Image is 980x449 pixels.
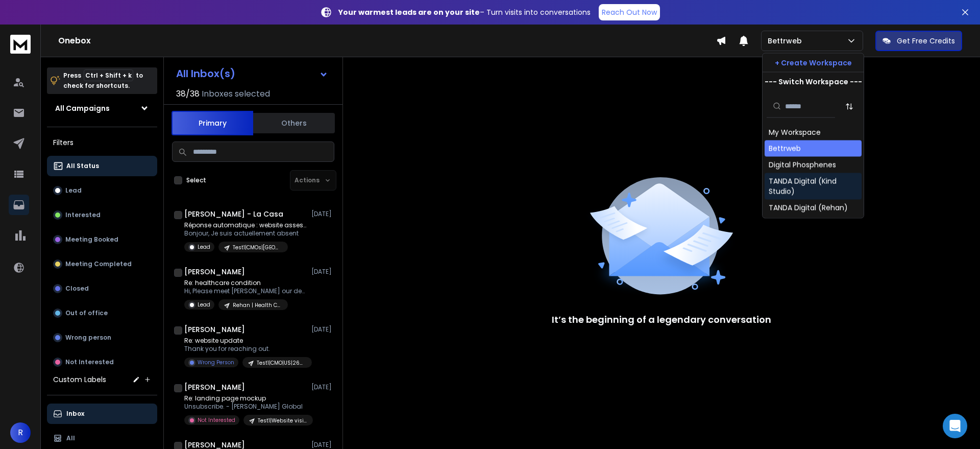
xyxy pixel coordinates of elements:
button: Meeting Completed [47,254,157,274]
p: Meeting Completed [65,260,132,268]
h3: Inboxes selected [202,88,270,100]
p: – Turn visits into conversations [338,7,591,17]
p: Interested [65,211,101,219]
img: logo [10,35,31,54]
button: All Inbox(s) [168,63,336,84]
button: Sort by Sort A-Z [839,96,860,116]
button: Wrong person [47,327,157,348]
p: Test1|CMO|US|260225 [257,359,306,367]
p: [DATE] [311,268,334,276]
h1: Onebox [58,35,716,47]
p: Lead [65,186,82,195]
p: [DATE] [311,383,334,391]
p: All [66,434,75,442]
button: Others [253,112,335,134]
p: Meeting Booked [65,235,118,244]
label: Select [186,176,206,184]
h1: [PERSON_NAME] [184,324,245,335]
p: Re: landing page mockup [184,394,307,403]
strong: Your warmest leads are on your site [338,7,480,17]
span: 38 / 38 [176,88,200,100]
p: Inbox [66,410,84,418]
button: R [10,422,31,443]
h1: [PERSON_NAME] - La Casa [184,209,283,219]
p: Closed [65,285,89,293]
p: [DATE] [311,441,334,449]
p: [DATE] [311,210,334,218]
p: Hi, Please meet [PERSON_NAME] our designer [184,287,307,295]
button: Get Free Credits [875,31,962,51]
p: Get Free Credits [897,36,955,46]
div: TANDA Digital (Rehan) [769,203,848,213]
div: TANDA Digital (Kind Studio) [769,176,857,197]
h3: Filters [47,135,157,150]
a: Reach Out Now [599,4,660,20]
h1: All Campaigns [55,103,110,113]
h1: All Inbox(s) [176,68,235,79]
button: Closed [47,278,157,299]
p: Wrong person [65,334,111,342]
div: Digital Phosphenes [769,160,836,170]
button: All [47,428,157,448]
p: Réponse automatique : website assessment [184,221,307,229]
span: Ctrl + Shift + k [84,69,133,81]
p: Not Interested [198,416,235,424]
h3: Custom Labels [53,374,106,385]
p: All Status [66,162,99,170]
h1: [PERSON_NAME] [184,267,245,277]
p: --- Switch Workspace --- [765,77,862,87]
p: Unsubscribe. - [PERSON_NAME] Global [184,403,307,411]
p: [DATE] [311,325,334,334]
div: Open Intercom Messenger [943,414,967,438]
button: Interested [47,205,157,225]
button: Inbox [47,404,157,424]
button: Lead [47,180,157,201]
p: Test1|CMOs|[GEOGRAPHIC_DATA]|260225 [233,244,282,251]
button: + Create Workspace [763,54,864,72]
p: Re: healthcare condition [184,279,307,287]
p: Out of office [65,309,108,317]
button: Out of office [47,303,157,323]
button: All Status [47,156,157,176]
button: Not Interested [47,352,157,372]
div: Bettrweb [769,144,801,154]
p: Lead [198,301,210,309]
h1: [PERSON_NAME] [184,382,245,392]
button: Primary [171,111,253,135]
p: Rehan | Health Care UK [233,301,282,309]
p: + Create Workspace [775,58,852,68]
p: Test1|Website visits|EU|CEO, CMO, founder|260225 [258,417,307,424]
p: Not Interested [65,358,114,366]
p: Lead [198,243,210,251]
button: All Campaigns [47,98,157,119]
p: Bettrweb [768,36,806,46]
p: Wrong Person [198,359,234,366]
p: Re: website update [184,337,307,345]
p: Reach Out Now [602,7,657,17]
p: Press to check for shortcuts. [63,70,143,91]
button: Meeting Booked [47,229,157,250]
p: It’s the beginning of a legendary conversation [552,313,771,327]
p: Bonjour, Je suis actuellement absent [184,229,307,238]
div: My Workspace [769,127,821,137]
p: Thank you for reaching out. [184,345,307,353]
